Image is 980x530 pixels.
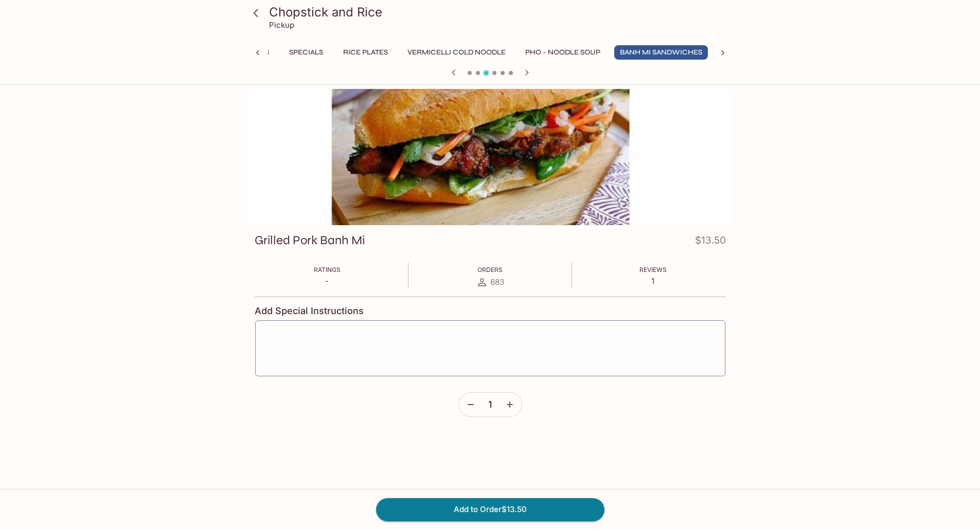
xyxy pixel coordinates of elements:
p: 1 [639,276,667,286]
button: Add to Order$13.50 [376,498,604,521]
span: Orders [477,266,503,273]
span: 1 [488,399,492,410]
button: Rice Plates [337,45,394,60]
h4: $13.50 [695,232,726,252]
p: - [314,276,341,286]
h4: Add Special Instructions [255,305,726,317]
span: Reviews [639,266,667,273]
button: Pho - Noodle Soup [520,45,606,60]
button: Specials [283,45,329,60]
button: Banh Mi Sandwiches [614,45,708,60]
button: Vermicelli Cold Noodle [402,45,511,60]
span: Ratings [314,266,341,273]
p: Pickup [269,20,294,30]
span: 683 [490,277,504,287]
h3: Chopstick and Rice [269,4,729,20]
h3: Grilled Pork Banh Mi [255,232,365,248]
div: Grilled Pork Banh Mi [247,89,733,225]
